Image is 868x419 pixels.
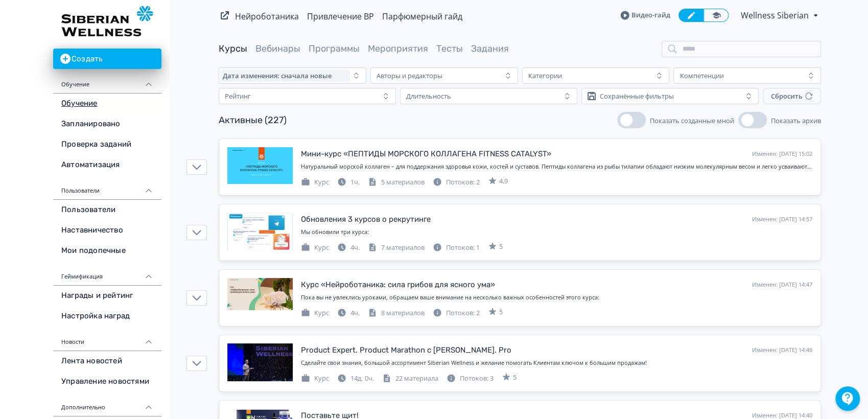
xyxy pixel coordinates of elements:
[752,215,812,224] div: Изменен: [DATE] 14:57
[650,116,734,125] span: Показать созданные мной
[673,67,821,84] button: Компетенции
[53,155,161,175] a: Автоматизация
[447,374,494,384] div: Потоков: 3
[600,92,674,100] div: Сохранённые фильтры
[53,286,161,306] a: Награды и рейтинг
[513,373,517,383] span: 5
[53,306,161,327] a: Настройка наград
[752,281,812,289] div: Изменен: [DATE] 14:47
[703,9,729,22] a: Переключиться в режим ученика
[301,148,551,160] div: Мини-курс «ПЕПТИДЫ МОРСКОГО КОЛЛАГЕНА FITNESS CATALYST»
[620,10,670,20] a: Видео-гайд
[365,374,374,383] span: 0ч.
[436,43,463,54] a: Тесты
[763,88,821,104] button: Сбросить
[377,72,442,80] div: Авторы и редакторы
[301,293,812,302] div: Пока вы не увлеклись уроками, обращаем ваше внимание на несколько важных особенностей этого курса:
[741,9,810,21] span: Wellness Siberian
[301,308,329,318] div: Курс
[53,200,161,220] a: Пользователи
[53,392,161,416] div: Дополнительно
[499,242,503,252] span: 5
[301,374,329,384] div: Курс
[406,92,451,100] div: Длительность
[368,308,425,318] div: 8 материалов
[382,11,462,22] a: Парфюмерный гайд
[53,241,161,261] a: Мои подопечные
[400,88,577,104] button: Длительность
[368,177,425,188] div: 5 материалов
[368,243,425,253] div: 7 материалов
[301,279,495,291] div: Курс «Нейроботаника: сила грибов для ясного ума»
[433,177,480,188] div: Потоков: 2
[382,374,438,384] div: 22 материала
[301,243,329,253] div: Курс
[301,344,511,356] div: Product Expert. Product Marathon с Юрием Гичевым. Pro
[368,43,428,54] a: Мероприятия
[53,351,161,371] a: Лента новостей
[433,243,480,253] div: Потоков: 1
[53,69,161,94] div: Обучение
[752,346,812,355] div: Изменен: [DATE] 14:46
[53,49,161,69] button: Создать
[350,374,363,383] span: 14д.
[53,94,161,114] a: Обучение
[219,88,396,104] button: Рейтинг
[301,177,329,188] div: Курс
[350,177,360,187] span: 1ч.
[235,11,299,22] a: Нейроботаника
[499,176,508,187] span: 4.9
[219,67,366,84] button: Дата изменения: сначала новые
[581,88,759,104] button: Сохранённые фильтры
[53,134,161,155] a: Проверка заданий
[301,359,812,367] div: Сделайте свои знания, большой ассортимент Siberian Wellness и желание помогать Клиентам ключом к ...
[301,228,812,237] div: Мы обновили три курса:
[522,67,670,84] button: Категории
[771,116,821,125] span: Показать архив
[307,11,374,22] a: Привлечение ВР
[350,243,360,252] span: 4ч.
[471,43,509,54] a: Задания
[301,214,431,225] div: Обновления 3 курсов о рекрутинге
[752,150,812,158] div: Изменен: [DATE] 15:02
[223,72,332,80] span: Дата изменения: сначала новые
[53,114,161,134] a: Запланировано
[219,113,287,127] div: Активные (227)
[301,162,812,171] div: Натуральный морской коллаген – для поддержания здоровья кожи, костей и суставов. Пептиды коллаген...
[255,43,300,54] a: Вебинары
[53,327,161,351] div: Новости
[433,308,480,318] div: Потоков: 2
[53,220,161,241] a: Наставничество
[219,43,247,54] a: Курсы
[528,72,562,80] div: Категории
[499,307,503,317] span: 5
[53,371,161,392] a: Управление новостями
[679,72,723,80] div: Компетенции
[53,261,161,286] div: Геймификация
[370,67,518,84] button: Авторы и редакторы
[53,175,161,200] div: Пользователи
[225,92,251,100] div: Рейтинг
[309,43,360,54] a: Программы
[61,6,153,36] img: https://files.teachbase.ru/system/account/110/logo/medium-aea95fe87fb44a4c112e26cf2643cc70.png
[350,308,360,317] span: 4ч.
